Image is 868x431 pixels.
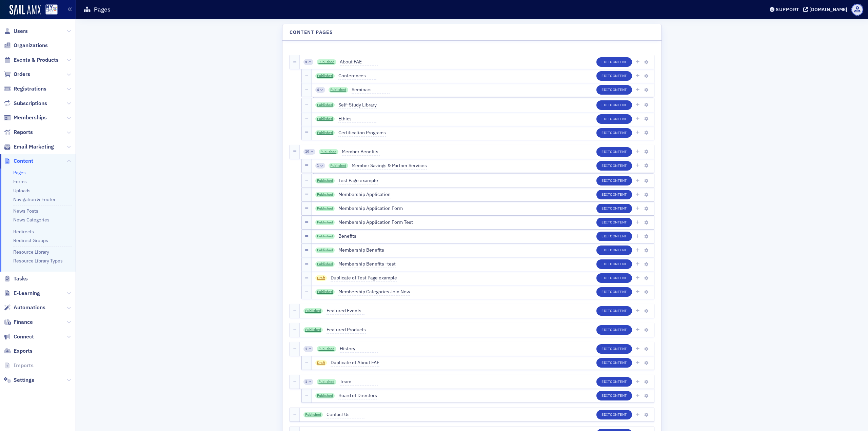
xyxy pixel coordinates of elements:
[596,128,632,138] button: EditContent
[610,308,627,313] span: Content
[45,4,58,15] img: SailAMX
[13,237,48,243] a: Redirect Groups
[4,42,48,49] a: Organizations
[4,157,33,165] a: Content
[342,148,380,156] span: Member Benefits
[776,6,799,13] div: Support
[315,360,327,366] span: Draft
[305,379,307,384] span: 1
[14,56,59,64] span: Events & Products
[596,71,632,81] button: EditContent
[610,73,627,78] span: Content
[4,27,28,35] a: Users
[14,114,47,121] span: Memberships
[610,149,627,154] span: Content
[317,59,336,65] a: Published
[596,190,632,199] button: EditContent
[305,60,307,64] span: 5
[610,360,627,365] span: Content
[14,129,33,136] span: Reports
[315,192,335,197] a: Published
[340,345,378,353] span: History
[4,100,47,107] a: Subscriptions
[303,327,323,333] a: Published
[4,129,33,136] a: Reports
[610,116,627,121] span: Content
[338,115,376,123] span: Ethics
[596,344,632,354] button: EditContent
[14,143,54,151] span: Email Marketing
[315,102,335,108] a: Published
[13,170,26,176] a: Pages
[305,149,309,154] span: 10
[596,306,632,316] button: EditContent
[338,177,378,184] span: Test Page example
[338,101,377,109] span: Self-Study Library
[4,290,40,297] a: E-Learning
[303,412,323,417] a: Published
[315,234,335,239] a: Published
[596,246,632,255] button: EditContent
[338,72,376,80] span: Conferences
[4,275,28,282] a: Tasks
[596,232,632,241] button: EditContent
[94,5,111,14] h1: Pages
[596,114,632,124] button: EditContent
[317,379,336,385] a: Published
[13,178,27,184] a: Forms
[596,176,632,185] button: EditContent
[327,326,366,334] span: Featured Products
[14,157,33,165] span: Content
[14,275,28,282] span: Tasks
[4,333,34,340] a: Connect
[329,87,348,93] a: Published
[610,192,627,197] span: Content
[327,411,364,418] span: Contact Us
[610,102,627,107] span: Content
[4,347,33,355] a: Exports
[14,71,30,78] span: Orders
[13,258,63,264] a: Resource Library Types
[338,392,377,399] span: Board of Directors
[596,391,632,400] button: EditContent
[352,162,427,170] span: Member Savings & Partner Services
[596,377,632,387] button: EditContent
[610,346,627,351] span: Content
[319,149,338,155] a: Published
[851,4,863,16] span: Profile
[303,308,323,314] a: Published
[596,147,632,157] button: EditContent
[14,290,40,297] span: E-Learning
[13,217,50,223] a: News Categories
[596,85,632,95] button: EditContent
[596,100,632,110] button: EditContent
[317,163,319,168] span: 1
[315,261,335,267] a: Published
[4,304,45,311] a: Automations
[315,178,335,183] a: Published
[4,56,59,64] a: Events & Products
[4,318,33,326] a: Finance
[305,347,307,351] span: 1
[610,248,627,252] span: Content
[338,219,413,226] span: Membership Application Form Test
[14,333,34,340] span: Connect
[290,29,333,36] h4: Content Pages
[338,288,410,296] span: Membership Categories Join Now
[596,259,632,269] button: EditContent
[14,347,33,355] span: Exports
[4,376,34,384] a: Settings
[610,261,627,266] span: Content
[317,346,336,352] a: Published
[4,71,30,78] a: Orders
[14,304,45,311] span: Automations
[809,6,847,13] div: [DOMAIN_NAME]
[13,196,56,202] a: Navigation & Footer
[338,233,376,240] span: Benefits
[596,204,632,213] button: EditContent
[315,130,335,136] a: Published
[610,206,627,211] span: Content
[803,7,850,12] button: [DOMAIN_NAME]
[596,325,632,335] button: EditContent
[338,260,396,268] span: Membership Benefits -test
